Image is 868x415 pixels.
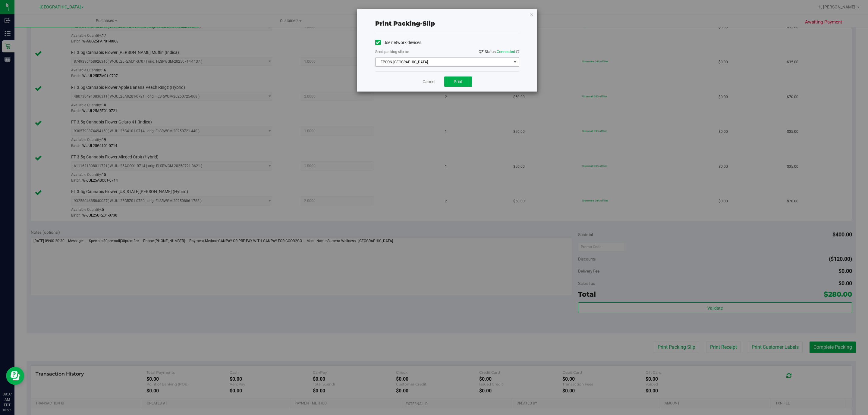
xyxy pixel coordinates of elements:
span: QZ Status: [479,49,519,54]
span: select [511,58,519,66]
span: Print packing-slip [375,20,435,27]
span: Connected [497,49,515,54]
a: Cancel [423,79,435,85]
label: Use network devices [375,39,421,46]
button: Print [444,76,472,87]
label: Send packing-slip to: [375,49,409,55]
iframe: Resource center [6,367,24,385]
span: EPSON-[GEOGRAPHIC_DATA] [376,58,511,66]
span: Print [454,79,463,84]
